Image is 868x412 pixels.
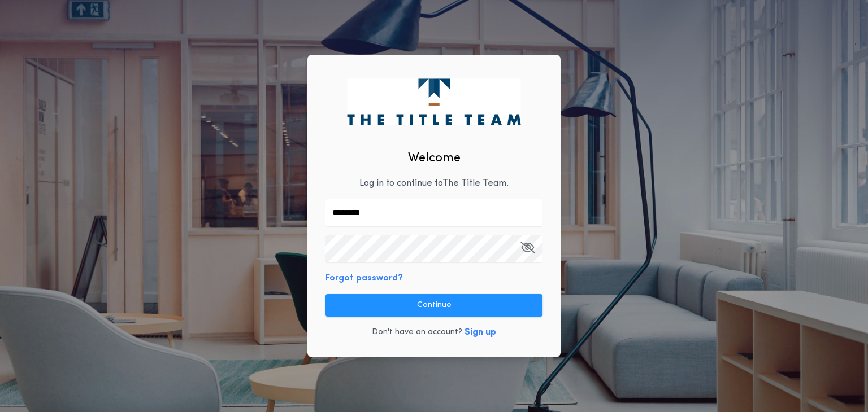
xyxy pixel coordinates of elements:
p: Don't have an account? [372,327,462,338]
p: Log in to continue to The Title Team . [359,177,509,190]
img: logo [347,78,520,125]
button: Sign up [465,326,496,339]
h2: Welcome [408,149,461,168]
button: Forgot password? [325,271,403,285]
button: Continue [325,294,542,317]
